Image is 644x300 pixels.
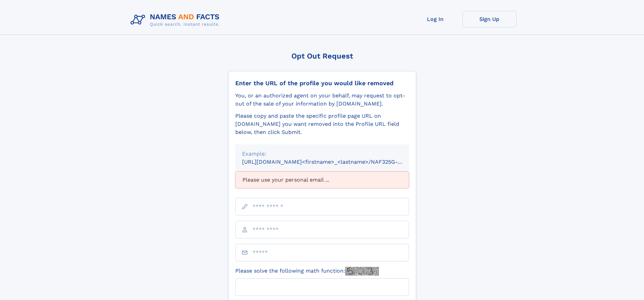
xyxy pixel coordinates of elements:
label: Please solve the following math function: [235,267,379,276]
div: Please use your personal email ... [235,171,409,188]
small: [URL][DOMAIN_NAME]<firstname>_<lastname>/NAF325G-xxxxxxxx [242,159,422,165]
img: Logo Names and Facts [128,11,225,29]
div: Enter the URL of the profile you would like removed [235,79,409,87]
a: Log In [408,11,462,27]
a: Sign Up [462,11,517,27]
div: You, or an authorized agent on your behalf, may request to opt-out of the sale of your informatio... [235,92,409,108]
div: Example: [242,150,402,158]
div: Please copy and paste the specific profile page URL on [DOMAIN_NAME] you want removed into the Pr... [235,112,409,136]
div: Opt Out Request [228,52,416,60]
